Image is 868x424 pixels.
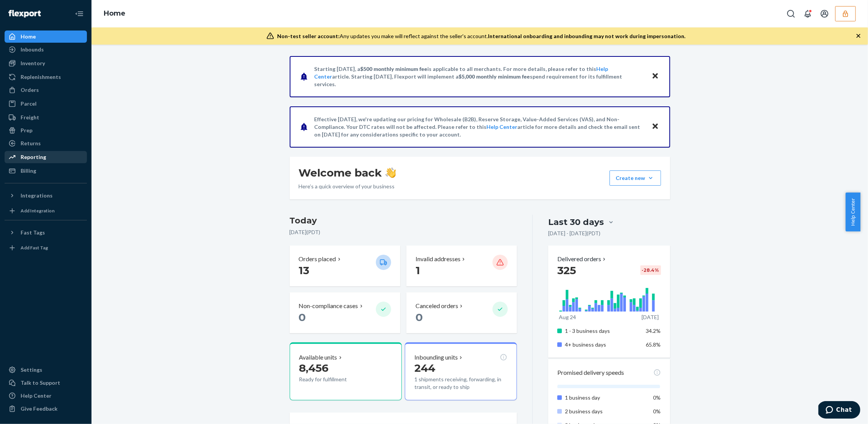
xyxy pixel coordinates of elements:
a: Add Integration [5,205,87,217]
div: Prep [21,127,32,134]
span: 0% [653,394,661,401]
div: Returns [21,140,41,147]
div: Fast Tags [21,229,45,236]
img: hand-wave emoji [385,167,396,178]
p: Available units [299,353,337,362]
a: Replenishments [5,71,87,83]
div: Settings [21,366,42,374]
p: 1 shipments receiving, forwarding, in transit, or ready to ship [414,376,507,391]
button: Help Center [846,193,860,231]
p: Effective [DATE], we're updating our pricing for Wholesale (B2B), Reserve Storage, Value-Added Se... [314,116,644,138]
button: Open account menu [817,6,832,21]
div: Reporting [21,153,46,161]
a: Inbounds [5,43,87,56]
button: Give Feedback [5,403,87,415]
div: Any updates you make will reflect against the seller's account. [277,32,685,40]
button: Talk to Support [5,377,87,389]
div: Talk to Support [21,379,60,387]
p: Invalid addresses [416,255,460,263]
a: Orders [5,84,87,96]
p: [DATE] - [DATE] ( PDT ) [548,230,600,237]
p: Here’s a quick overview of your business [299,183,396,190]
button: Close [650,121,660,132]
span: 325 [557,264,576,277]
button: Inbounding units2441 shipments receiving, forwarding, in transit, or ready to ship [405,342,517,400]
a: Help Center [5,390,87,402]
a: Returns [5,137,87,149]
div: Last 30 days [548,216,604,228]
p: Inbounding units [414,353,458,362]
div: Integrations [21,192,53,199]
p: [DATE] [642,313,659,321]
span: 13 [299,264,310,277]
button: Fast Tags [5,226,87,239]
button: Close Navigation [72,6,87,21]
p: Starting [DATE], a is applicable to all merchants. For more details, please refer to this article... [314,65,644,88]
button: Close [650,71,660,82]
p: 1 - 3 business days [565,327,640,335]
span: 8,456 [299,361,329,374]
button: Open notifications [800,6,815,21]
span: 0% [653,408,661,414]
a: Prep [5,124,87,137]
a: Parcel [5,98,87,110]
span: 244 [414,361,435,374]
button: Canceled orders 0 [406,292,517,333]
a: Reporting [5,151,87,163]
a: Settings [5,364,87,376]
h3: Today [290,215,517,227]
span: 1 [416,264,420,277]
div: Orders [21,86,39,94]
div: -28.4 % [640,265,661,275]
button: Integrations [5,190,87,202]
img: Flexport logo [8,10,41,18]
span: 0 [299,311,306,324]
button: Open Search Box [783,6,799,21]
button: Orders placed 13 [290,246,400,286]
div: Add Fast Tag [21,244,48,251]
span: Non-test seller account: [277,33,340,39]
h1: Welcome back [299,166,396,180]
p: Non-compliance cases [299,302,358,310]
ol: breadcrumbs [98,3,132,25]
div: Inbounds [21,46,44,53]
div: Home [21,33,36,40]
p: Canceled orders [416,302,458,310]
p: Orders placed [299,255,336,263]
div: Add Integration [21,207,55,214]
div: Freight [21,114,39,121]
span: 0 [416,311,423,324]
span: $5,000 monthly minimum fee [459,73,530,80]
a: Home [5,31,87,43]
p: 1 business day [565,394,640,402]
p: Ready for fulfillment [299,376,370,383]
div: Help Center [21,392,51,400]
a: Home [104,9,125,18]
a: Inventory [5,57,87,69]
button: Non-compliance cases 0 [290,292,400,333]
p: [DATE] ( PDT ) [290,228,517,236]
a: Billing [5,165,87,177]
button: Delivered orders [557,255,607,263]
button: Available units8,456Ready for fulfillment [290,342,402,400]
div: Give Feedback [21,405,58,413]
a: Freight [5,111,87,124]
div: Inventory [21,59,45,67]
span: 34.2% [646,328,661,334]
span: 65.8% [646,341,661,348]
p: Promised delivery speeds [557,368,624,377]
div: Billing [21,167,36,175]
div: Parcel [21,100,37,108]
a: Add Fast Tag [5,242,87,254]
button: Invalid addresses 1 [406,246,517,286]
span: International onboarding and inbounding may not work during impersonation. [488,33,685,39]
p: 4+ business days [565,341,640,349]
iframe: Opens a widget where you can chat to one of our agents [818,401,860,420]
span: $500 monthly minimum fee [361,66,428,72]
p: 2 business days [565,408,640,415]
a: Help Center [487,124,518,130]
div: Replenishments [21,73,61,81]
